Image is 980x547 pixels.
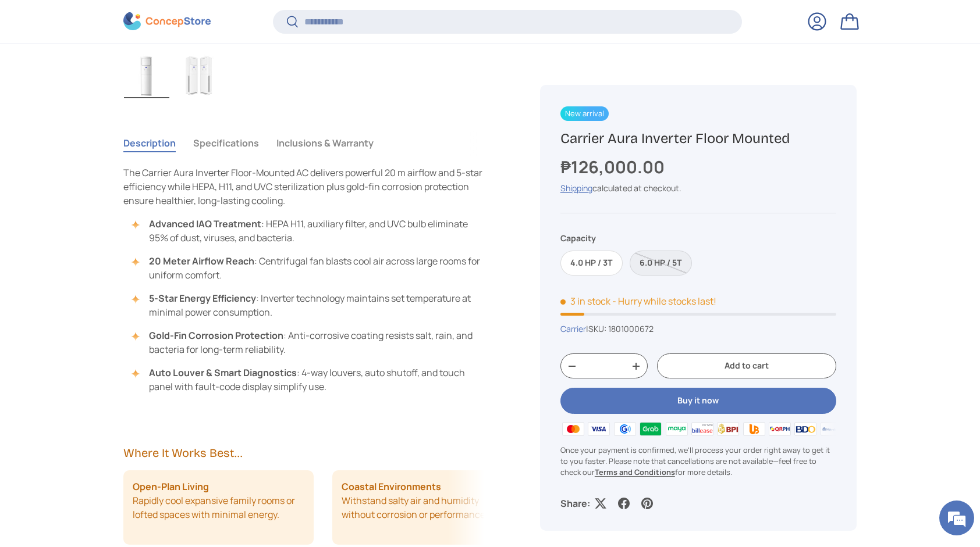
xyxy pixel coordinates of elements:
[332,470,523,545] li: Withstand salty air and humidity without corrosion or performance loss.
[135,291,484,319] li: : Inverter technology maintains set temperature at minimal power consumption.
[560,130,836,148] h1: Carrier Aura Inverter Floor Mounted
[149,292,256,305] strong: 5-Star Energy Efficiency
[741,420,766,438] img: ubp
[177,52,223,98] img: carrier-3-0-tr-xfv-premium-floorstanding-closed-swing-twin-unit-full-view-concepstore
[586,420,612,438] img: visa
[560,324,586,335] a: Carrier
[657,354,836,379] button: Add to cart
[149,217,261,230] strong: Advanced IAQ Treatment
[588,324,606,335] span: SKU:
[124,52,169,98] img: carrier-3-0-tr-xfv-premium-floorstanding-closed-swing-single-unit-full-view-concepstore
[135,217,484,245] li: : HEPA H11, auxiliary filter, and UVC bulb eliminate 95% of dust, viruses, and bacteria.
[560,182,836,194] div: calculated at checkout.
[586,324,654,335] span: |
[638,420,663,438] img: grabpay
[123,130,176,156] button: Description
[819,420,844,438] img: metrobank
[149,329,283,342] strong: Gold-Fin Corrosion Protection
[663,420,689,438] img: maya
[342,480,441,494] strong: Coastal Environments
[560,106,609,121] span: New arrival
[560,232,596,244] legend: Capacity
[690,420,715,438] img: billease
[630,251,692,276] label: Sold out
[560,497,590,511] p: Share:
[560,420,586,438] img: master
[612,420,638,438] img: gcash
[135,254,484,282] li: : Centrifugal fan blasts cool air across large rooms for uniform comfort.
[612,295,716,308] p: - Hurry while stocks last!
[793,420,818,438] img: bdo
[608,324,654,335] span: 1801000672
[560,295,610,308] span: 3 in stock
[560,183,592,194] a: Shipping
[123,445,484,461] h2: Where It Works Best...
[123,166,482,207] span: The Carrier Aura Inverter Floor-Mounted AC delivers powerful 20 m airflow and 5-star efficiency w...
[560,445,836,478] p: Once your payment is confirmed, we'll process your order right away to get it to you faster. Plea...
[715,420,741,438] img: bpi
[560,388,836,414] button: Buy it now
[767,420,793,438] img: qrph
[123,470,314,545] li: Rapidly cool expansive family rooms or lofted spaces with minimal energy.
[149,366,297,379] strong: Auto Louver & Smart Diagnostics
[133,480,209,494] strong: Open-Plan Living
[135,328,484,356] li: : Anti-corrosive coating resists salt, rain, and bacteria for long-term reliability.
[560,155,667,178] strong: ₱126,000.00
[135,366,484,394] li: : 4-way louvers, auto shutoff, and touch panel with fault-code display simplify use.
[276,130,374,156] button: Inclusions & Warranty
[123,13,211,31] img: ConcepStore
[193,130,259,156] button: Specifications
[149,255,254,267] strong: 20 Meter Airflow Reach
[595,467,675,477] a: Terms and Conditions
